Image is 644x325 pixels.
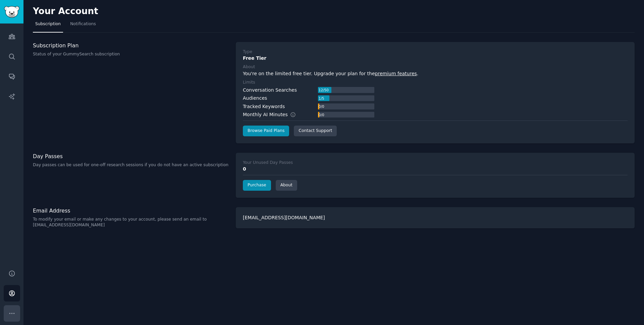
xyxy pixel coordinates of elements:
a: Subscription [33,19,63,33]
div: [EMAIL_ADDRESS][DOMAIN_NAME] [236,207,635,228]
div: You're on the limited free tier. Upgrade your plan for the . [243,70,628,77]
p: Status of your GummySearch subscription [33,51,229,57]
a: Purchase [243,180,271,191]
a: Browse Paid Plans [243,126,289,136]
h3: Email Address [33,207,229,214]
a: Notifications [68,19,98,33]
h3: Subscription Plan [33,42,229,49]
div: 12 / 50 [318,87,329,93]
div: Conversation Searches [243,87,297,94]
img: GummySearch logo [4,6,19,18]
p: Day passes can be used for one-off research sessions if you do not have an active subscription [33,162,229,168]
div: Type [243,49,252,55]
div: 0 [243,166,628,173]
span: Notifications [70,21,96,27]
span: Subscription [35,21,61,27]
div: 0 / 0 [318,112,325,118]
h2: Your Account [33,6,98,17]
div: 1 / 5 [318,95,325,101]
a: premium features [375,71,417,76]
p: To modify your email or make any changes to your account, please send an email to [EMAIL_ADDRESS]... [33,217,229,228]
a: Contact Support [294,126,337,136]
div: Free Tier [243,55,628,62]
div: 0 / 0 [318,103,325,109]
div: Your Unused Day Passes [243,160,293,166]
h3: Day Passes [33,153,229,160]
a: About [276,180,297,191]
div: About [243,64,255,70]
div: Limits [243,80,255,86]
div: Tracked Keywords [243,103,285,110]
div: Audiences [243,95,267,102]
div: Monthly AI Minutes [243,111,303,118]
